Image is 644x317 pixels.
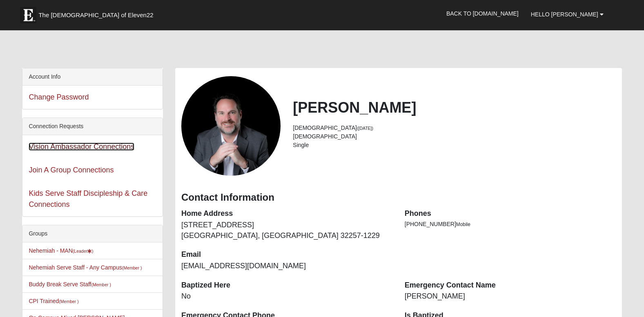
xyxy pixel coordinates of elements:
[181,249,392,260] dt: Email
[59,299,78,304] small: (Member )
[29,281,111,288] a: Buddy Break Serve Staff(Member )
[405,280,616,291] dt: Emergency Contact Name
[122,265,142,270] small: (Member )
[73,249,94,254] small: (Leader )
[29,143,134,151] a: Vision Ambassador Connections
[405,291,616,302] dd: [PERSON_NAME]
[91,282,111,287] small: (Member )
[293,99,615,116] h2: [PERSON_NAME]
[531,11,598,18] span: Hello [PERSON_NAME]
[181,192,616,204] h3: Contact Information
[405,208,616,219] dt: Phones
[22,68,163,86] div: Account Info
[357,126,373,131] small: ([DATE])
[181,220,392,241] dd: [STREET_ADDRESS] [GEOGRAPHIC_DATA], [GEOGRAPHIC_DATA] 32257-1229
[440,3,525,24] a: Back to [DOMAIN_NAME]
[293,141,615,149] li: Single
[29,93,89,101] a: Change Password
[293,124,615,132] li: [DEMOGRAPHIC_DATA]
[456,222,470,227] span: Mobile
[38,11,153,19] span: The [DEMOGRAPHIC_DATA] of Eleven22
[22,225,163,242] div: Groups
[405,220,616,229] li: [PHONE_NUMBER]
[22,118,163,135] div: Connection Requests
[29,166,114,174] a: Join A Group Connections
[181,208,392,219] dt: Home Address
[181,280,392,291] dt: Baptized Here
[181,261,392,272] dd: [EMAIL_ADDRESS][DOMAIN_NAME]
[16,3,179,23] a: The [DEMOGRAPHIC_DATA] of Eleven22
[29,247,93,254] a: Nehemiah - MAN(Leader)
[29,189,147,208] a: Kids Serve Staff Discipleship & Care Connections
[29,264,142,271] a: Nehemiah Serve Staff - Any Campus(Member )
[525,4,610,25] a: Hello [PERSON_NAME]
[20,7,36,23] img: Eleven22 logo
[181,291,392,302] dd: No
[181,76,281,176] a: View Fullsize Photo
[293,132,615,141] li: [DEMOGRAPHIC_DATA]
[29,298,78,304] a: CPI Trained(Member )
